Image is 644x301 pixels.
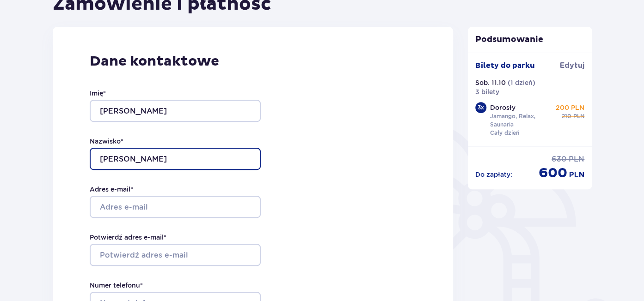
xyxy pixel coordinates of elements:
[490,103,515,112] p: Dorosły
[90,185,133,194] label: Adres e-mail *
[552,154,567,164] span: 630
[90,196,261,218] input: Adres e-mail
[560,60,584,71] span: Edytuj
[90,100,261,122] input: Imię
[475,170,512,179] p: Do zapłaty :
[508,78,535,87] p: ( 1 dzień )
[490,112,554,129] p: Jamango, Relax, Saunaria
[90,244,261,266] input: Potwierdź adres e-mail
[468,34,592,45] p: Podsumowanie
[573,112,584,120] span: PLN
[90,137,123,146] label: Nazwisko *
[90,148,261,170] input: Nazwisko
[562,112,571,120] span: 210
[569,154,584,164] span: PLN
[90,53,417,70] p: Dane kontaktowe
[556,103,584,112] p: 200 PLN
[475,87,499,96] p: 3 bilety
[475,102,486,113] div: 3 x
[475,60,535,71] p: Bilety do parku
[90,233,166,242] label: Potwierdź adres e-mail *
[539,164,567,182] span: 600
[90,281,143,290] label: Numer telefonu *
[475,78,506,87] p: Sob. 11.10
[490,129,519,137] p: Cały dzień
[569,170,584,180] span: PLN
[90,89,106,98] label: Imię *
